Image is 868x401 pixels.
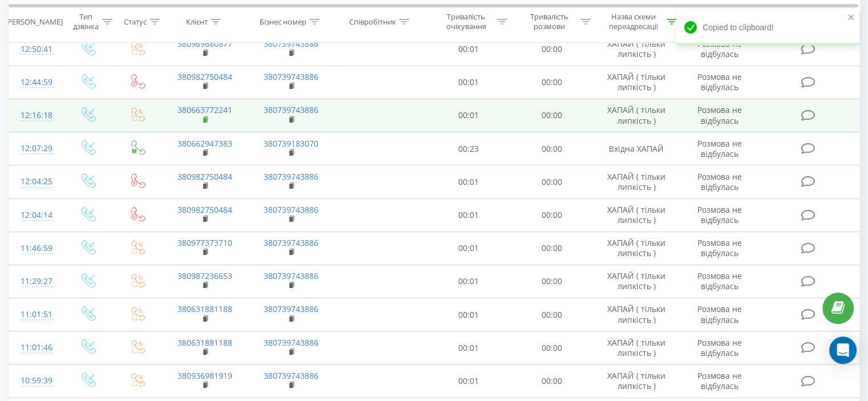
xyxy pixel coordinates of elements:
span: Розмова не відбулась [697,337,742,358]
div: 12:04:25 [21,171,51,193]
td: 00:01 [427,66,510,99]
div: [PERSON_NAME] [5,17,63,26]
a: 380739743886 [264,204,318,215]
td: 00:00 [510,99,593,132]
div: 11:01:46 [21,337,51,359]
a: 380662947383 [177,138,232,149]
td: ХАПАЙ ( тільки липкість ) [593,66,679,99]
a: 380982750484 [177,171,232,182]
span: Розмова не відбулась [697,237,742,258]
div: 12:07:29 [21,137,51,160]
div: 11:46:59 [21,237,51,260]
td: 00:01 [427,33,510,66]
a: 380987236653 [177,270,232,281]
div: Copied to clipboard! [676,9,859,46]
span: Розмова не відбулась [697,138,742,159]
td: 00:23 [427,132,510,165]
a: 380663772241 [177,104,232,115]
span: Розмова не відбулась [697,370,742,391]
div: 12:16:18 [21,104,51,127]
div: Тривалість розмови [520,12,578,31]
div: Тривалість очікування [438,12,495,31]
td: 00:01 [427,99,510,132]
span: Розмова не відбулась [697,171,742,192]
td: ХАПАЙ ( тільки липкість ) [593,232,679,265]
a: 380739743886 [264,104,318,115]
td: ХАПАЙ ( тільки липкість ) [593,364,679,398]
td: 00:00 [510,298,593,331]
div: 10:59:39 [21,370,51,392]
a: 380739743886 [264,171,318,182]
div: Назва схеми переадресації [604,12,664,31]
span: Розмова не відбулась [697,303,742,325]
div: Тип дзвінка [72,12,99,31]
td: 00:01 [427,232,510,265]
a: 380631881188 [177,303,232,314]
a: 380739743886 [264,370,318,381]
td: 00:00 [510,66,593,99]
td: ХАПАЙ ( тільки липкість ) [593,298,679,331]
td: ХАПАЙ ( тільки липкість ) [593,199,679,232]
div: 12:50:41 [21,38,51,60]
a: 380739743886 [264,237,318,248]
div: 11:29:27 [21,270,51,293]
a: 380936981919 [177,370,232,381]
td: Вхідна ХАПАЙ [593,132,679,165]
a: 380739743886 [264,270,318,281]
div: 11:01:51 [21,303,51,326]
td: ХАПАЙ ( тільки липкість ) [593,265,679,298]
td: ХАПАЙ ( тільки липкість ) [593,33,679,66]
td: 00:01 [427,199,510,232]
a: 380969680877 [177,38,232,49]
td: 00:00 [510,33,593,66]
span: Розмова не відбулась [697,104,742,125]
button: close [847,13,855,23]
td: 00:00 [510,199,593,232]
div: Співробітник [349,17,396,26]
div: 12:04:14 [21,204,51,226]
a: 380739743886 [264,337,318,348]
span: Розмова не відбулась [697,71,742,92]
td: 00:00 [510,165,593,199]
a: 380977373710 [177,237,232,248]
div: Бізнес номер [260,17,306,26]
td: 00:00 [510,331,593,364]
td: ХАПАЙ ( тільки липкість ) [593,331,679,364]
td: 00:00 [510,232,593,265]
td: 00:00 [510,132,593,165]
div: Клієнт [186,17,208,26]
td: 00:01 [427,165,510,199]
td: 00:00 [510,364,593,398]
div: 12:44:59 [21,71,51,94]
td: 00:01 [427,298,510,331]
span: Розмова не відбулась [697,270,742,291]
span: Розмова не відбулась [697,204,742,225]
a: 380982750484 [177,204,232,215]
div: Open Intercom Messenger [829,337,857,364]
td: 00:01 [427,364,510,398]
a: 380739743886 [264,38,318,49]
td: 00:00 [510,265,593,298]
td: 00:01 [427,331,510,364]
a: 380982750484 [177,71,232,82]
td: ХАПАЙ ( тільки липкість ) [593,165,679,199]
div: Статус [124,17,147,26]
td: ХАПАЙ ( тільки липкість ) [593,99,679,132]
a: 380739183070 [264,138,318,149]
a: 380631881188 [177,337,232,348]
a: 380739743886 [264,71,318,82]
a: 380739743886 [264,303,318,314]
td: 00:01 [427,265,510,298]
